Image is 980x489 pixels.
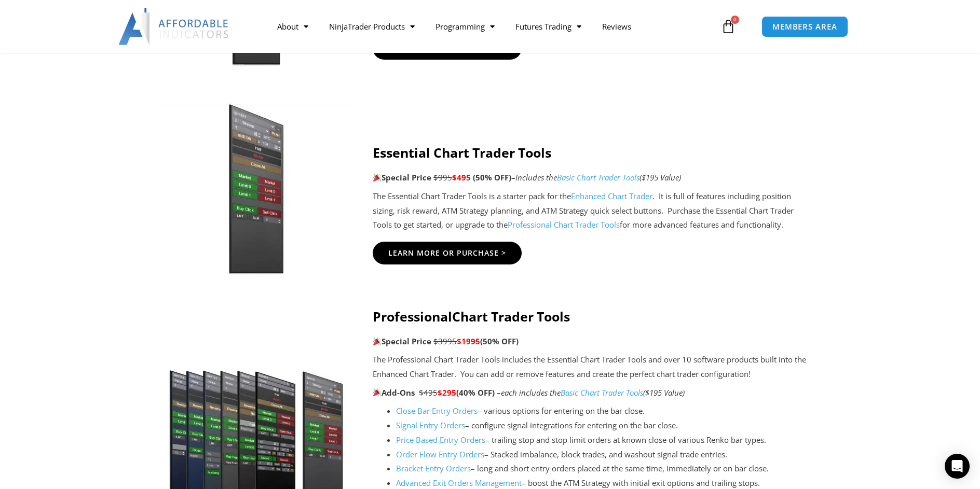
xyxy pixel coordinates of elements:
span: $1995 [457,336,480,346]
img: Essential-Chart-Trader-Toolsjpg | Affordable Indicators – NinjaTrader [157,103,356,274]
span: $3995 [433,336,457,346]
a: Professional Chart Trader Tools [508,219,620,230]
a: NinjaTrader Products [319,15,425,38]
a: Advanced Exit Orders Management [396,478,522,488]
img: 🎉 [373,174,381,181]
a: Signal Entry Orders [396,420,465,430]
span: $995 [433,172,452,183]
nav: Menu [267,15,718,38]
i: each includes the ($195 Value) [501,387,685,398]
span: 0 [731,16,739,24]
a: Price Based Entry Orders [396,435,485,445]
strong: Special Price [373,336,431,346]
span: (50% OFF) [473,172,511,183]
span: $495 [419,387,438,398]
strong: Special Price [373,172,431,183]
a: Programming [425,15,505,38]
a: Futures Trading [505,15,592,38]
a: 0 [705,11,751,41]
a: About [267,15,319,38]
a: Close Bar Entry Orders [396,406,478,416]
li: – configure signal integrations for entering on the bar close. [396,418,814,433]
span: – [511,172,515,183]
span: $295 [438,387,456,398]
b: (50% OFF) [480,336,519,346]
li: – various options for entering on the bar close. [396,404,814,418]
li: – trailing stop and stop limit orders at known close of various Renko bar types. [396,433,814,448]
a: Basic Chart Trader Tools [561,387,643,398]
strong: Chart Trader Tools [452,308,570,325]
a: Basic Chart Trader Tools [557,172,639,183]
div: Open Intercom Messenger [945,454,970,479]
a: MEMBERS AREA [761,16,848,37]
a: Enhanced Chart Trader [571,191,652,201]
span: Learn More Or Purchase > [388,249,506,257]
a: Learn More Or Purchase > [373,242,522,264]
p: The Essential Chart Trader Tools is a starter pack for the . It is full of features including pos... [373,189,814,233]
li: – long and short entry orders placed at the same time, immediately or on bar close. [396,462,814,476]
i: includes the ($195 Value) [515,172,681,183]
p: The Professional Chart Trader Tools includes the Essential Chart Trader Tools and over 10 softwar... [373,353,814,382]
strong: Essential Chart Trader Tools [373,144,551,161]
img: 🎉 [373,388,381,396]
img: LogoAI | Affordable Indicators – NinjaTrader [118,8,230,45]
li: – Stacked imbalance, block trades, and washout signal trade entries. [396,448,814,462]
a: Order Flow Entry Orders [396,449,484,459]
a: Bracket Entry Orders [396,463,471,473]
strong: Add-Ons [373,387,415,398]
a: Reviews [592,15,642,38]
span: MEMBERS AREA [772,23,837,31]
img: 🎉 [373,338,381,345]
span: $495 [452,172,471,183]
b: (40% OFF) – [456,387,501,398]
h4: Professional [373,309,814,324]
